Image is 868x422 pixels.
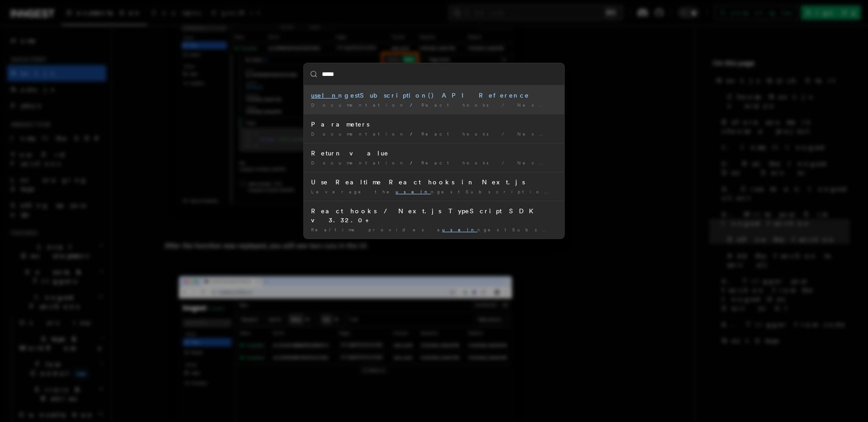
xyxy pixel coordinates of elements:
[421,160,736,165] span: React hooks / Next.js TypeScript SDK v3.32.0+
[410,160,418,165] span: /
[311,92,338,99] mark: useIn
[421,102,736,108] span: React hooks / Next.js TypeScript SDK v3.32.0+
[311,226,557,233] div: Realtime provides a ngestSubscription() React hook, offering a …
[311,160,406,165] span: Documentation
[311,149,557,158] div: Return value
[396,189,431,194] mark: useIn
[311,188,557,195] div: Leverage the ngestSubscription() hook to subscribe to realtime …
[311,178,557,187] div: Use Realtime React hooks in Next.js
[311,91,557,100] div: ngestSubscription() API Reference
[421,131,736,136] span: React hooks / Next.js TypeScript SDK v3.32.0+
[410,131,418,136] span: /
[311,102,406,108] span: Documentation
[311,206,557,225] div: React hooks / Next.js TypeScript SDK v3.32.0+
[410,102,418,108] span: /
[442,227,477,232] mark: useIn
[311,131,406,136] span: Documentation
[311,120,557,129] div: Parameters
